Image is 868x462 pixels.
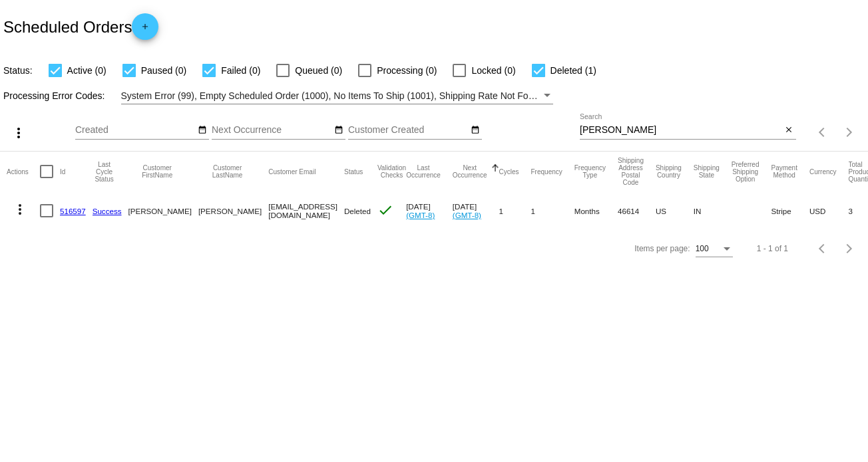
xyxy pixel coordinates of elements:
[60,168,65,175] button: Change sorting for Id
[137,22,153,38] mat-icon: add
[344,207,371,215] span: Deleted
[634,244,690,253] div: Items per page:
[809,191,849,230] mat-cell: USD
[198,164,256,179] button: Change sorting for CustomerLastName
[221,62,260,78] span: Failed (0)
[809,235,836,262] button: Previous page
[11,125,27,141] mat-icon: more_vert
[836,119,863,146] button: Next page
[574,191,618,230] mat-cell: Months
[268,191,344,230] mat-cell: [EMAIL_ADDRESS][DOMAIN_NAME]
[618,157,644,186] button: Change sorting for ShippingPostcode
[67,62,107,78] span: Active (0)
[12,201,28,217] mat-icon: more_vert
[836,235,863,262] button: Next page
[93,161,116,183] button: Change sorting for LastProcessingCycleId
[580,125,782,136] input: Search
[334,125,343,136] mat-icon: date_range
[782,124,796,138] button: Clear
[3,65,33,76] span: Status:
[377,62,437,78] span: Processing (0)
[141,62,186,78] span: Paused (0)
[406,164,441,179] button: Change sorting for LastOccurrenceUtc
[75,125,195,136] input: Created
[809,168,837,175] button: Change sorting for CurrencyIso
[344,168,363,175] button: Change sorting for Status
[757,244,788,253] div: 1 - 1 of 1
[656,164,682,179] button: Change sorting for ShippingCountry
[499,191,531,230] mat-cell: 1
[531,168,562,175] button: Change sorting for Frequency
[471,125,480,136] mat-icon: date_range
[60,207,86,215] a: 516597
[809,119,836,146] button: Previous page
[696,244,709,253] span: 100
[406,191,453,230] mat-cell: [DATE]
[499,168,519,175] button: Change sorting for Cycles
[198,125,207,136] mat-icon: date_range
[93,207,122,215] a: Success
[128,191,198,230] mat-cell: [PERSON_NAME]
[377,202,393,218] mat-icon: check
[732,161,759,183] button: Change sorting for PreferredShippingOption
[295,62,342,78] span: Queued (0)
[7,152,40,191] mat-header-cell: Actions
[696,245,733,254] mat-select: Items per page:
[694,164,720,179] button: Change sorting for ShippingState
[656,191,694,230] mat-cell: US
[694,191,732,230] mat-cell: IN
[3,90,105,101] span: Processing Error Codes:
[268,168,316,175] button: Change sorting for CustomerEmail
[453,211,481,219] a: (GMT-8)
[128,164,186,179] button: Change sorting for CustomerFirstName
[771,191,809,230] mat-cell: Stripe
[550,62,596,78] span: Deleted (1)
[212,125,331,136] input: Next Occurrence
[121,88,554,104] mat-select: Filter by Processing Error Codes
[348,125,468,136] input: Customer Created
[574,164,606,179] button: Change sorting for FrequencyType
[784,125,793,136] mat-icon: close
[377,152,406,191] mat-header-cell: Validation Checks
[618,191,656,230] mat-cell: 46614
[453,191,499,230] mat-cell: [DATE]
[471,62,515,78] span: Locked (0)
[531,191,574,230] mat-cell: 1
[198,191,268,230] mat-cell: [PERSON_NAME]
[771,164,797,179] button: Change sorting for PaymentMethod.Type
[406,211,435,219] a: (GMT-8)
[453,164,487,179] button: Change sorting for NextOccurrenceUtc
[3,13,158,40] h2: Scheduled Orders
